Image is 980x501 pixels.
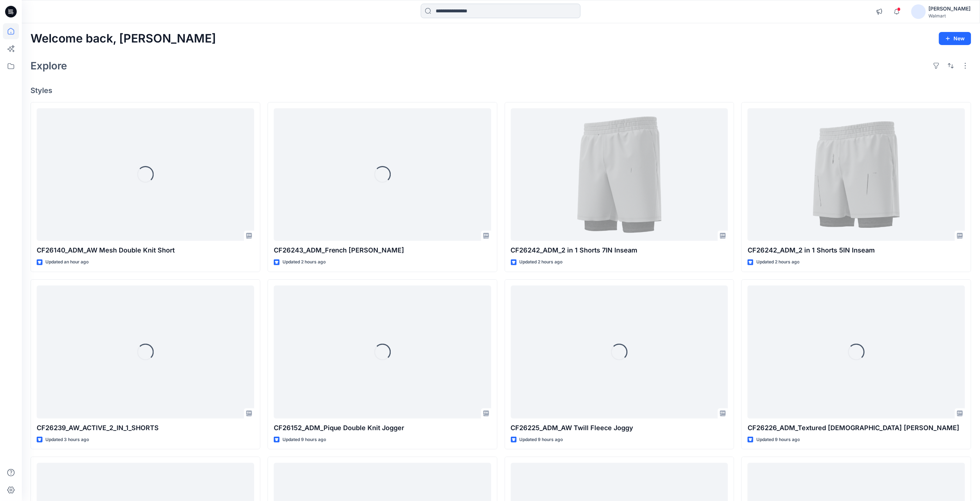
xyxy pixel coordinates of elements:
div: [PERSON_NAME] [929,4,971,13]
p: Updated 9 hours ago [756,436,800,444]
p: CF26152_ADM_Pique Double Knit Jogger [274,423,491,433]
p: CF26239_AW_ACTIVE_2_IN_1_SHORTS [37,423,254,433]
a: CF26242_ADM_2 in 1 Shorts 5IN Inseam [748,108,965,241]
p: CF26226_ADM_Textured [DEMOGRAPHIC_DATA] [PERSON_NAME] [748,423,965,433]
p: Updated an hour ago [45,258,89,266]
p: Updated 3 hours ago [45,436,89,444]
img: avatar [911,4,926,19]
p: Updated 2 hours ago [756,258,800,266]
p: CF26242_ADM_2 in 1 Shorts 7IN Inseam [511,245,728,255]
p: CF26243_ADM_French [PERSON_NAME] [274,245,491,255]
p: Updated 2 hours ago [282,258,326,266]
h4: Styles [31,86,971,95]
p: Updated 2 hours ago [520,258,563,266]
p: Updated 9 hours ago [520,436,563,444]
button: New [939,32,971,45]
p: CF26225_ADM_AW Twill Fleece Joggy [511,423,728,433]
h2: Welcome back, [PERSON_NAME] [31,32,216,45]
a: CF26242_ADM_2 in 1 Shorts 7IN Inseam [511,108,728,241]
p: Updated 9 hours ago [282,436,326,444]
div: Walmart [929,13,971,19]
p: CF26140_ADM_AW Mesh Double Knit Short [37,245,254,255]
p: CF26242_ADM_2 in 1 Shorts 5IN Inseam [748,245,965,255]
h2: Explore [31,60,67,72]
